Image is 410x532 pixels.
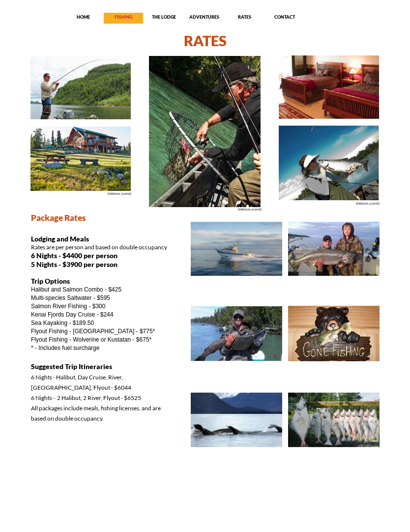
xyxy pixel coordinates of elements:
p: Multi-species Saltwater - $595 [31,294,176,302]
p: [PERSON_NAME] [236,207,262,212]
p: FISHING [104,14,143,20]
p: RATES [225,14,264,20]
img: Trolling for Alaskan salmon in the Cook Inlet [288,221,380,276]
h1: RATES [16,29,394,52]
img: Huge Alaskan salmon [190,306,283,362]
p: Lodging and Meals [31,235,176,243]
img: Kiss that Alaskan salmon [278,125,380,201]
img: View of the lawn at our Alaskan fishing lodge. [30,126,131,191]
p: 5 Nights - $3900 per person [31,260,176,269]
p: [PERSON_NAME] [106,191,131,196]
p: Kenai Fjords Day Cruise - $244 [31,311,176,319]
img: Bear room sign [288,305,380,362]
p: Rates are per person and based on double occupancy [31,243,176,251]
p: * - Includes fuel surcharge [31,344,176,352]
p: Package Rates [31,213,176,223]
p: Flyout Fishing - Wolverine or Kustatan - $675* [31,336,176,344]
p: Salmon River Fishing - $300 [31,302,176,311]
img: Huge daily catch of halibut in Homer, Alaska [288,392,380,448]
p: THE LODGE [144,14,183,20]
img: Salt boat on the Cook Inlet in Alaska [190,221,283,276]
img: Alaska whales in bay [190,392,283,448]
p: ADVENTURES [184,14,224,20]
p: Halibut and Salmon Combo - $425 [31,286,176,294]
p: Flyout Fishing - [GEOGRAPHIC_DATA] - $775* [31,327,176,336]
img: Fishing on an Alaskan flyout adventure [30,55,131,120]
img: Beautiful rooms at our Alaskan fishing lodge [278,55,380,119]
img: Catch and release Alaskan salmon [148,55,261,208]
p: 6 Nights - 2 Halibut, 2 River, Flyout - $6525 [31,393,176,403]
p: Sea Kayaking - $189.50 [31,319,176,327]
p: All packages include meals, fishing licenses, and are based on double occupancy. [31,403,176,424]
p: 6 Nights - Halibut, Day Cruise, River, [GEOGRAPHIC_DATA], Flyout - $6044 [31,372,176,393]
p: HOME [63,14,103,20]
p: 6 Nights - $4400 per person [31,251,176,260]
p: Trip Options [31,277,176,286]
p: CONTACT [265,14,304,20]
p: Suggested Trip Itineraries [31,361,176,372]
p: [PERSON_NAME] [354,201,380,206]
